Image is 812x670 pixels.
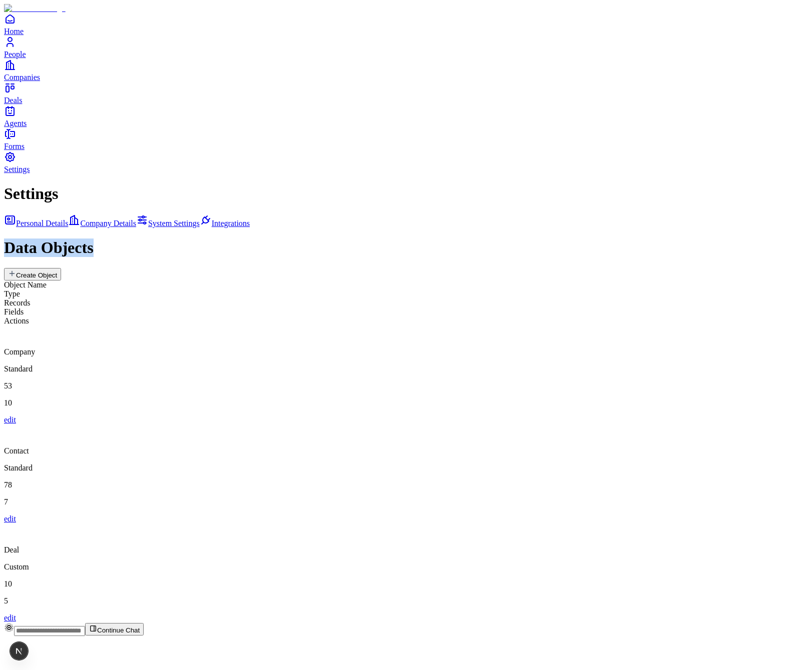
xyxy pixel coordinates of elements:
span: Agents [4,119,27,127]
div: Records [4,298,808,307]
span: Home [4,27,24,35]
a: Home [4,13,808,35]
div: Object Name [4,280,808,289]
span: Deals [4,96,22,104]
a: Personal Details [4,219,68,227]
p: 10 [4,398,808,407]
span: Forms [4,142,25,150]
button: Continue Chat [85,623,144,635]
a: Forms [4,128,808,150]
p: 53 [4,381,808,390]
a: Integrations [200,219,250,227]
button: Create Object [4,268,61,280]
p: Deal [4,545,808,554]
span: Settings [4,165,30,173]
p: 7 [4,497,808,506]
a: edit [4,613,16,622]
img: Item Brain Logo [4,4,66,13]
span: Continue Chat [97,626,140,634]
a: People [4,36,808,58]
a: Settings [4,151,808,173]
a: Company Details [68,219,136,227]
span: System Settings [148,219,200,227]
h1: Data Objects [4,238,808,257]
div: Actions [4,316,808,325]
div: Type [4,289,808,298]
a: edit [4,415,16,424]
span: People [4,50,26,58]
p: Custom [4,562,808,571]
span: Integrations [212,219,250,227]
a: Companies [4,59,808,81]
h1: Settings [4,184,808,203]
div: Continue Chat [4,622,808,636]
span: Companies [4,73,40,81]
a: Agents [4,105,808,127]
p: 78 [4,480,808,489]
span: Personal Details [16,219,68,227]
p: Standard [4,364,808,373]
p: Company [4,347,808,356]
a: edit [4,514,16,523]
p: Contact [4,446,808,455]
p: 10 [4,579,808,588]
a: Deals [4,82,808,104]
p: Standard [4,463,808,472]
p: 5 [4,596,808,605]
span: Company Details [80,219,136,227]
a: System Settings [136,219,200,227]
div: Fields [4,307,808,316]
